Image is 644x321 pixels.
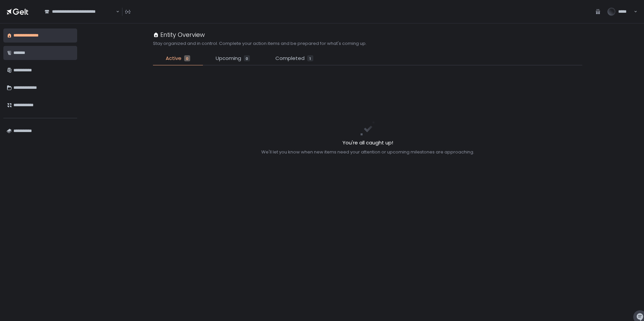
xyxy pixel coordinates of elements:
div: 0 [244,55,250,61]
div: We'll let you know when new items need your attention or upcoming milestones are approaching. [261,149,474,155]
div: Entity Overview [153,30,205,39]
div: Search for option [40,5,119,19]
span: Completed [275,55,305,62]
div: 1 [307,55,313,61]
h2: Stay organized and in control. Complete your action items and be prepared for what's coming up. [153,41,367,47]
div: 0 [184,55,190,61]
span: Active [166,55,181,62]
span: Upcoming [216,55,241,62]
h2: You're all caught up! [261,139,474,147]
